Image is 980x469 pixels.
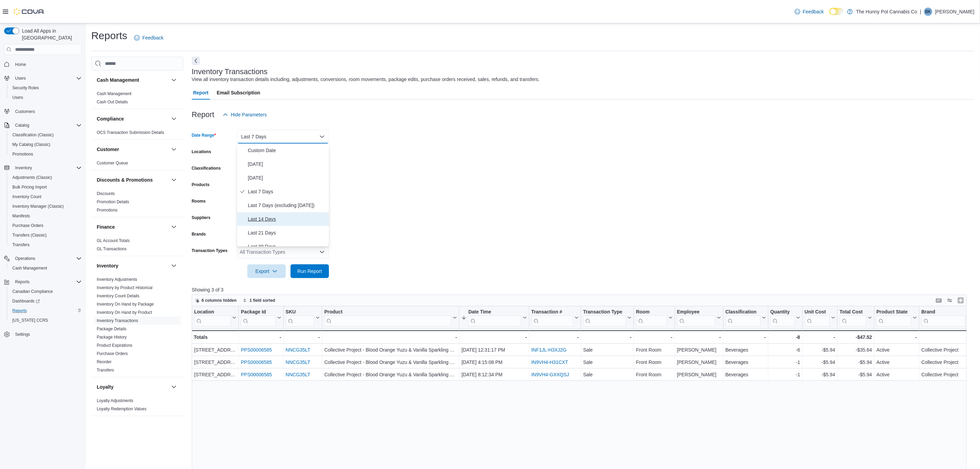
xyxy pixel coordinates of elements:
span: Users [12,74,82,82]
span: Reports [15,279,29,285]
button: Quantity [770,309,800,327]
div: - [636,333,672,341]
button: Inventory [12,164,35,172]
span: Canadian Compliance [10,287,82,296]
a: NNCG35LT [285,347,310,353]
span: Cash Management [97,91,131,96]
span: Custom Date [248,146,326,155]
a: Inventory Count [10,193,44,201]
a: IN9VH4-GXXQSJ [531,372,569,377]
div: - [324,333,457,341]
a: OCS Transaction Submission Details [97,130,164,135]
button: Product [324,309,457,327]
span: Inventory [12,164,82,172]
button: Next [192,57,200,65]
div: Discounts & Promotions [91,190,184,217]
button: Transaction # [531,309,579,327]
button: Transfers [7,240,84,250]
a: Customers [12,107,38,116]
a: [US_STATE] CCRS [10,316,51,324]
label: Locations [192,149,211,155]
div: Quantity [770,309,794,316]
div: Date Time [468,309,521,327]
span: Classification (Classic) [10,131,82,139]
p: | [920,8,921,16]
div: Package Id [241,309,275,316]
span: BK [925,8,931,16]
div: Classification [725,309,760,316]
span: Manifests [12,213,30,219]
a: Users [10,93,26,102]
div: [DATE] 12:31:17 PM [461,346,527,354]
a: PPS00006585 [241,347,272,353]
button: Inventory Count [7,192,84,202]
input: Dark Mode [829,8,844,15]
div: Transaction # [531,309,573,316]
label: Transaction Types [192,248,227,253]
button: Finance [170,223,178,231]
a: Inventory Transactions [97,318,138,323]
button: Compliance [170,115,178,123]
span: Inventory Manager (Classic) [10,202,82,210]
span: Bulk Pricing Import [12,184,47,190]
button: Promotions [7,149,84,159]
button: Users [12,74,28,82]
button: Classification [725,309,766,327]
span: Settings [15,332,30,337]
button: Reports [1,277,84,287]
span: [DATE] [248,174,326,182]
span: [DATE] [248,160,326,168]
span: Reports [12,308,27,313]
a: Package History [97,335,127,340]
span: Catalog [12,121,82,129]
div: Unit Cost [804,309,829,316]
button: OCM [170,422,178,430]
a: Package Details [97,327,127,331]
span: Home [15,62,26,67]
button: Bulk Pricing Import [7,182,84,192]
span: Canadian Compliance [12,289,53,294]
h3: Compliance [97,115,124,122]
a: Feedback [131,31,166,45]
span: My Catalog (Classic) [12,142,50,147]
a: GL Transactions [97,247,127,251]
div: Brent Kelly [924,8,932,16]
span: Customers [12,107,82,116]
button: Enter fullscreen [957,296,965,305]
div: Date Time [468,309,521,316]
span: Inventory Transactions [97,318,138,323]
span: Security Roles [10,84,82,92]
span: Cash Out Details [97,99,128,105]
span: Last 7 Days (excluding [DATE]) [248,201,326,209]
span: Export [251,264,282,278]
div: Collective Project - Blood Orange Yuzu & Vanilla Sparkling Juice - 355mL x 10:10 [324,346,457,354]
a: NNCG35LT [285,372,310,377]
span: Inventory by Product Historical [97,285,153,290]
div: Transaction Type [583,309,626,327]
button: 1 field sorted [240,296,278,305]
button: Home [1,59,84,69]
button: Reports [7,306,84,316]
p: Showing 3 of 3 [192,286,975,293]
span: Manifests [10,212,82,220]
p: The Hunny Pot Cannabis Co [856,8,917,16]
h3: Inventory Transactions [192,68,268,76]
button: Operations [12,254,38,263]
div: View all inventory transaction details including, adjustments, conversions, room movements, packa... [192,76,540,83]
button: Package Id [241,309,281,327]
a: Reports [10,307,29,315]
h3: Loyalty [97,384,114,390]
button: Loyalty [97,384,168,390]
span: Users [10,93,82,102]
div: [STREET_ADDRESS][PERSON_NAME] [194,346,236,354]
span: Last 30 Days [248,242,326,251]
div: Classification [725,309,760,327]
span: Promotions [97,207,118,213]
span: Inventory [15,165,32,171]
span: Inventory On Hand by Package [97,301,154,307]
div: Room [636,309,667,316]
a: Dashboards [10,297,43,305]
div: - [583,333,631,341]
div: Product State [876,309,911,316]
a: Inventory Adjustments [97,277,137,282]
